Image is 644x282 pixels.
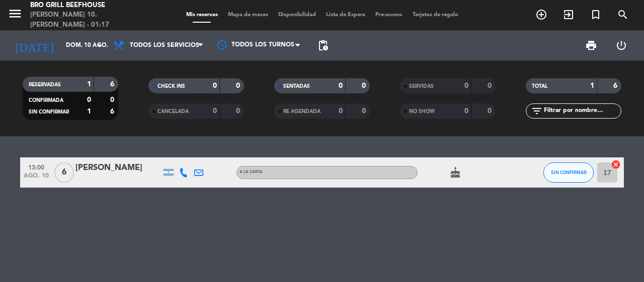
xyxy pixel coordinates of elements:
[543,105,621,117] input: Filtrar por nombre...
[236,82,242,89] strong: 0
[409,84,434,89] span: SERVIDAS
[181,12,223,18] span: Mis reservas
[8,6,23,25] button: menu
[611,159,621,170] i: cancel
[551,170,587,175] span: SIN CONFIRMAR
[87,81,91,88] strong: 1
[488,107,494,115] strong: 0
[535,9,547,21] i: add_circle_outline
[531,105,543,117] i: filter_list
[110,81,116,88] strong: 6
[157,84,185,89] span: CHECK INS
[273,12,321,18] span: Disponibilidad
[213,107,217,115] strong: 0
[606,30,636,61] div: LOG OUT
[362,107,368,115] strong: 0
[339,82,343,89] strong: 0
[29,82,61,87] span: RESERVADAS
[110,108,116,115] strong: 6
[283,109,320,114] span: RE AGENDADA
[223,12,273,18] span: Mapa de mesas
[239,170,263,174] span: A LA CARTA
[24,173,49,184] span: ago. 10
[30,1,153,11] div: Bro Grill Beefhouse
[317,39,329,51] span: pending_actions
[8,34,61,57] i: [DATE]
[362,82,368,89] strong: 0
[75,161,161,175] div: [PERSON_NAME]
[8,6,23,21] i: menu
[236,107,242,115] strong: 0
[408,12,463,18] span: Tarjetas de regalo
[339,107,343,115] strong: 0
[615,39,627,51] i: power_settings_new
[409,109,435,114] span: NO SHOW
[24,161,49,173] span: 13:00
[543,162,594,183] button: SIN CONFIRMAR
[283,84,310,89] span: SENTADAS
[613,82,619,89] strong: 6
[157,109,189,114] span: CANCELADA
[562,9,575,21] i: exit_to_app
[590,82,594,89] strong: 1
[321,12,370,18] span: Lista de Espera
[29,109,69,115] span: SIN CONFIRMAR
[94,39,106,51] i: arrow_drop_down
[54,162,74,183] span: 6
[87,108,91,115] strong: 1
[488,82,494,89] strong: 0
[30,10,153,30] div: [PERSON_NAME] 10. [PERSON_NAME] - 01:17
[370,12,408,18] span: Pre-acceso
[532,84,547,89] span: TOTAL
[585,39,597,51] span: print
[87,96,91,103] strong: 0
[130,42,199,49] span: Todos los servicios
[617,9,629,21] i: search
[29,98,63,103] span: CONFIRMADA
[464,82,468,89] strong: 0
[449,166,461,179] i: cake
[213,82,217,89] strong: 0
[464,107,468,115] strong: 0
[590,9,602,21] i: turned_in_not
[110,96,116,103] strong: 0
